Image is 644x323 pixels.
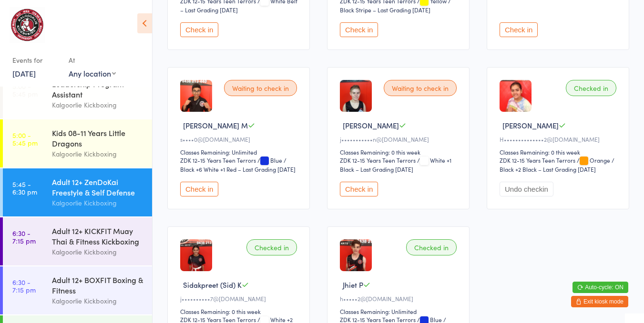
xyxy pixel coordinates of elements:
[180,148,300,156] div: Classes Remaining: Unlimited
[340,307,460,315] div: Classes Remaining: Unlimited
[340,156,416,164] div: ZDK 12-15 Years Teen Terrors
[180,80,212,112] img: image1717814275.png
[180,22,218,37] button: Check in
[3,266,152,314] a: 6:30 -7:15 pmAdult 12+ BOXFIT Boxing & FitnessKalgoorlie Kickboxing
[52,197,144,208] div: Kalgoorlie Kickboxing
[12,52,59,68] div: Events for
[340,182,378,196] button: Check in
[12,131,38,147] time: 5:00 - 5:45 pm
[180,135,300,143] div: s••••0@[DOMAIN_NAME]
[500,156,575,164] div: ZDK 12-15 Years Teen Terrors
[500,135,619,143] div: H••••••••••••••2@[DOMAIN_NAME]
[571,296,628,307] button: Exit kiosk mode
[3,70,152,118] a: 5:00 -5:45 pmLeadership Program AssistantKalgoorlie Kickboxing
[180,182,218,196] button: Check in
[343,280,363,290] span: Jhiet P
[183,280,242,290] span: Sidakpreet (Sid) K
[180,294,300,303] div: j••••••••••7@[DOMAIN_NAME]
[12,180,37,196] time: 5:45 - 6:30 pm
[340,294,460,303] div: h•••••2@[DOMAIN_NAME]
[180,307,300,315] div: Classes Remaining: 0 this week
[340,80,372,112] img: image1742988721.png
[224,80,297,96] div: Waiting to check in
[340,148,460,156] div: Classes Remaining: 0 this week
[343,120,399,130] span: [PERSON_NAME]
[572,282,628,293] button: Auto-cycle: ON
[69,52,116,68] div: At
[52,99,144,110] div: Kalgoorlie Kickboxing
[180,239,212,271] img: image1711360456.png
[246,239,297,255] div: Checked in
[500,22,538,37] button: Check in
[52,225,144,246] div: Adult 12+ KICKFIT Muay Thai & Fitness Kickboxing
[340,135,460,143] div: j•••••••••••n@[DOMAIN_NAME]
[340,239,372,271] img: image1709349299.png
[3,217,152,265] a: 6:30 -7:15 pmAdult 12+ KICKFIT Muay Thai & Fitness KickboxingKalgoorlie Kickboxing
[12,229,36,245] time: 6:30 - 7:15 pm
[52,176,144,197] div: Adult 12+ ZenDoKai Freestyle & Self Defense
[52,127,144,148] div: Kids 08-11 Years Little Dragons
[12,278,36,294] time: 6:30 - 7:15 pm
[406,239,457,255] div: Checked in
[180,156,256,164] div: ZDK 12-15 Years Teen Terrors
[3,119,152,167] a: 5:00 -5:45 pmKids 08-11 Years Little DragonsKalgoorlie Kickboxing
[384,80,457,96] div: Waiting to check in
[52,295,144,306] div: Kalgoorlie Kickboxing
[52,78,144,99] div: Leadership Program Assistant
[502,120,559,130] span: [PERSON_NAME]
[52,148,144,159] div: Kalgoorlie Kickboxing
[10,7,45,43] img: Kalgoorlie Kickboxing
[3,168,152,216] a: 5:45 -6:30 pmAdult 12+ ZenDoKai Freestyle & Self DefenseKalgoorlie Kickboxing
[69,68,116,78] div: Any location
[500,148,619,156] div: Classes Remaining: 0 this week
[566,80,616,96] div: Checked in
[12,68,36,78] a: [DATE]
[12,82,38,98] time: 5:00 - 5:45 pm
[183,120,248,130] span: [PERSON_NAME] M
[52,246,144,257] div: Kalgoorlie Kickboxing
[340,22,378,37] button: Check in
[52,274,144,295] div: Adult 12+ BOXFIT Boxing & Fitness
[500,80,532,112] img: image1697253046.png
[500,182,553,196] button: Undo checkin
